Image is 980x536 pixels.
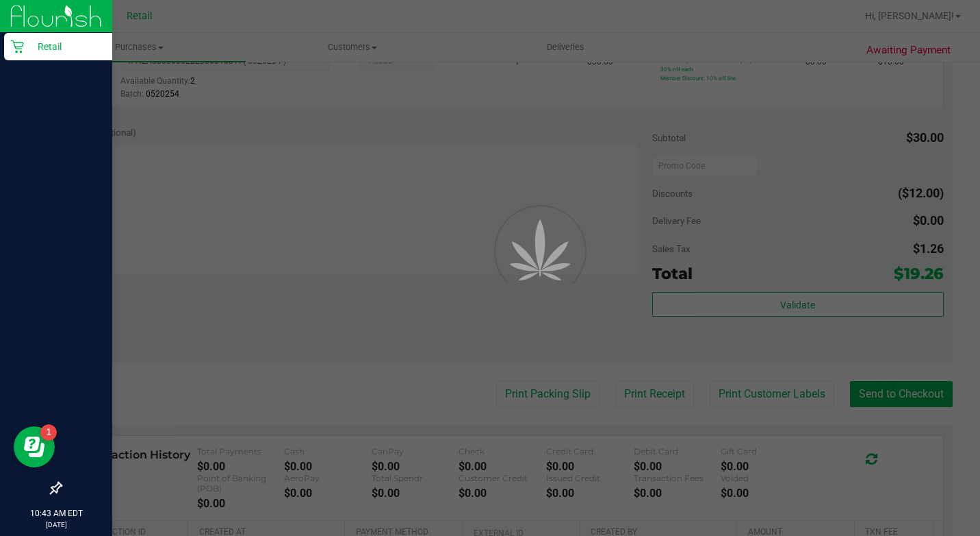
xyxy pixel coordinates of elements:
p: Retail [24,38,106,55]
p: [DATE] [6,520,106,530]
p: 10:43 AM EDT [6,507,106,520]
inline-svg: Retail [10,40,24,53]
iframe: Resource center [14,426,55,467]
iframe: Resource center unread badge [40,424,57,441]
